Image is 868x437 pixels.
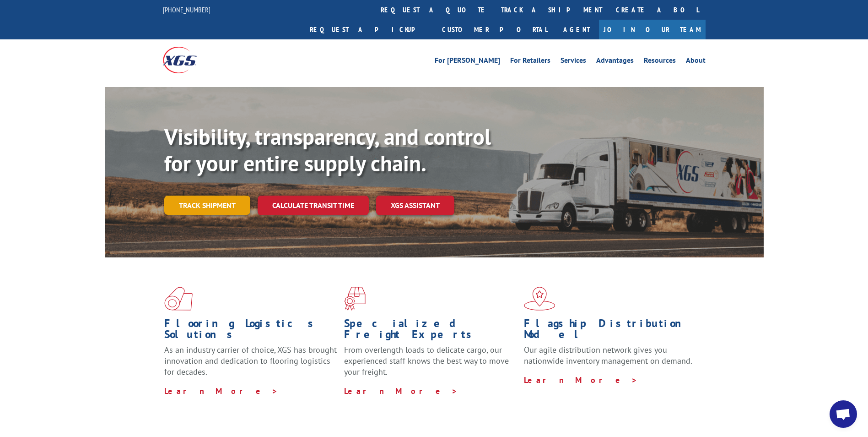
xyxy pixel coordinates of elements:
a: Learn More > [164,386,278,396]
a: Resources [644,57,676,67]
span: As an industry carrier of choice, XGS has brought innovation and dedication to flooring logistics... [164,344,337,377]
h1: Specialized Freight Experts [344,318,517,344]
a: Customer Portal [435,20,554,39]
a: For Retailers [510,57,550,67]
a: Join Our Team [599,20,706,39]
a: Request a pickup [303,20,435,39]
a: Advantages [596,57,634,67]
img: xgs-icon-flagship-distribution-model-red [524,287,555,311]
a: Calculate transit time [258,196,369,215]
a: About [686,57,706,67]
a: [PHONE_NUMBER] [163,5,210,14]
img: xgs-icon-focused-on-flooring-red [344,287,366,311]
a: Learn More > [344,386,458,396]
a: Agent [554,20,599,39]
p: From overlength loads to delicate cargo, our experienced staff knows the best way to move your fr... [344,344,517,385]
h1: Flagship Distribution Model [524,318,697,344]
b: Visibility, transparency, and control for your entire supply chain. [164,122,491,177]
img: xgs-icon-total-supply-chain-intelligence-red [164,287,193,311]
a: Track shipment [164,196,250,215]
span: Our agile distribution network gives you nationwide inventory management on demand. [524,344,692,366]
h1: Flooring Logistics Solutions [164,318,337,344]
a: Services [561,57,586,67]
a: Learn More > [524,375,638,385]
a: For [PERSON_NAME] [435,57,500,67]
a: XGS ASSISTANT [376,196,454,215]
div: Open chat [830,400,857,428]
